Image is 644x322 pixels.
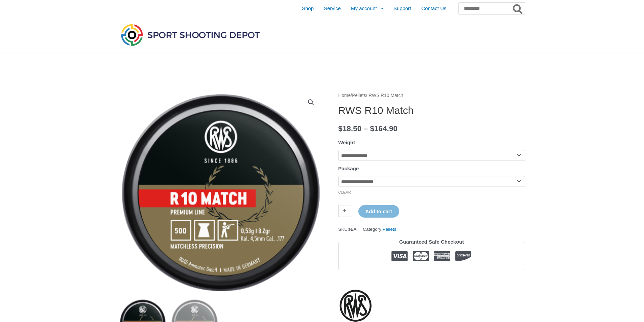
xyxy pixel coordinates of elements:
[511,3,525,14] button: Search
[352,93,366,98] a: Pellets
[338,140,355,145] label: Weight
[338,225,357,233] span: SKU:
[338,166,359,171] label: Package
[338,190,351,194] a: Clear options
[338,275,525,283] iframe: Customer reviews powered by Trustpilot
[338,124,362,133] bdi: 18.50
[364,124,368,133] span: –
[119,91,322,294] img: RWS R10 Match
[338,104,525,117] h1: RWS R10 Match
[119,22,261,47] img: Sport Shooting Depot
[338,93,351,98] a: Home
[338,124,343,133] span: $
[370,124,374,133] span: $
[370,124,397,133] bdi: 164.90
[358,205,399,218] button: Add to cart
[349,227,357,232] span: N/A
[363,225,396,233] span: Category:
[397,237,467,247] legend: Guaranteed Safe Checkout
[338,205,351,217] a: +
[383,227,397,232] a: Pellets
[305,96,317,108] a: View full-screen image gallery
[338,91,525,100] nav: Breadcrumb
